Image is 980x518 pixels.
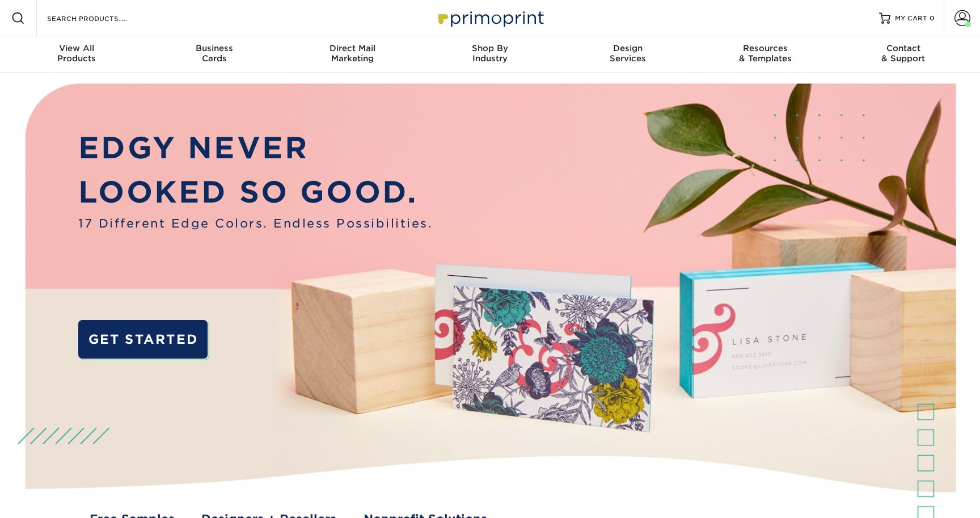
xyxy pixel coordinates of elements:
[46,11,157,25] input: SEARCH PRODUCTS.....
[284,36,421,73] a: Direct MailMarketing
[284,43,421,64] div: Marketing
[696,43,834,53] span: Resources
[834,36,972,73] a: Contact& Support
[421,43,559,64] div: Industry
[433,6,547,30] img: Primoprint
[146,43,284,64] div: Cards
[421,36,559,73] a: Shop ByIndustry
[696,43,834,64] div: & Templates
[895,14,927,23] span: MY CART
[834,43,972,64] div: & Support
[146,43,284,53] span: Business
[930,14,935,22] span: 0
[834,43,972,53] span: Contact
[559,43,696,64] div: Services
[8,43,146,53] span: View All
[8,43,146,64] div: Products
[146,36,284,73] a: BusinessCards
[78,126,433,170] p: EDGY NEVER
[78,170,433,214] p: LOOKED SO GOOD.
[696,36,834,73] a: Resources& Templates
[421,43,559,53] span: Shop By
[559,43,696,53] span: Design
[284,43,421,53] span: Direct Mail
[78,214,433,232] span: 17 Different Edge Colors. Endless Possibilities.
[78,320,208,359] a: GET STARTED
[559,36,696,73] a: DesignServices
[8,36,146,73] a: View AllProducts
